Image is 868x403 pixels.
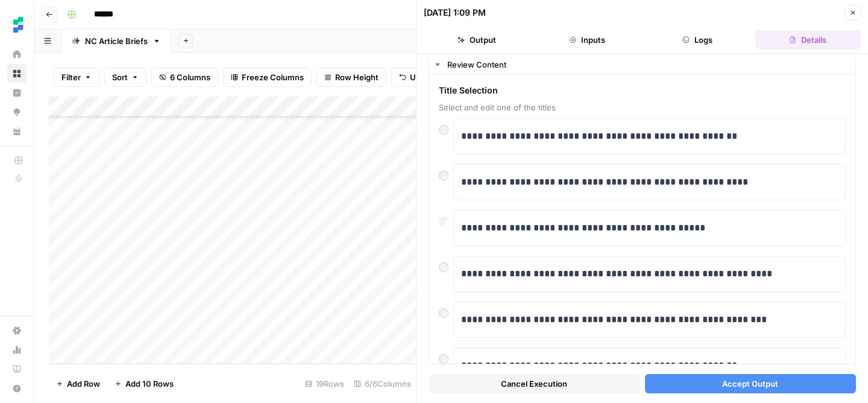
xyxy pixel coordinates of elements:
a: NC Article Briefs [61,29,171,53]
button: Sort [104,68,146,87]
button: Inputs [534,30,640,49]
button: 6 Columns [151,68,218,87]
div: NC Article Briefs [85,35,148,47]
span: Freeze Columns [242,71,304,83]
button: Details [755,30,861,49]
a: Opportunities [7,103,27,122]
div: [DATE] 1:09 PM [424,7,486,19]
a: Browse [7,64,27,83]
span: Sort [112,71,128,83]
span: Row Height [335,71,379,83]
a: Home [7,45,27,64]
button: Row Height [316,68,386,87]
a: Insights [7,83,27,103]
button: Workspace: Ten Speed [7,10,27,40]
button: Freeze Columns [223,68,312,87]
button: Undo [391,68,438,87]
button: Help + Support [7,379,27,398]
button: Cancel Execution [429,374,640,393]
button: Output [424,30,529,49]
span: Add 10 Rows [125,378,174,390]
button: Logs [645,30,750,49]
a: Your Data [7,122,27,141]
span: Add Row [67,378,100,390]
span: Cancel Execution [501,378,567,390]
a: Learning Hub [7,360,27,379]
button: Filter [54,68,99,87]
div: 19 Rows [300,374,349,393]
span: Filter [61,71,81,83]
span: Accept Output [722,378,778,390]
span: Undo [410,71,430,83]
span: Select and edit one of the titles [439,101,846,113]
span: 6 Columns [170,71,210,83]
button: Add Row [49,374,107,393]
img: Ten Speed Logo [7,14,29,36]
button: Add 10 Rows [107,374,181,393]
button: Accept Output [645,374,857,393]
a: Usage [7,340,27,360]
span: Title Selection [439,84,846,97]
div: 6/6 Columns [349,374,416,393]
div: Review Content [447,59,848,71]
a: Settings [7,321,27,340]
button: Review Content [429,55,855,74]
